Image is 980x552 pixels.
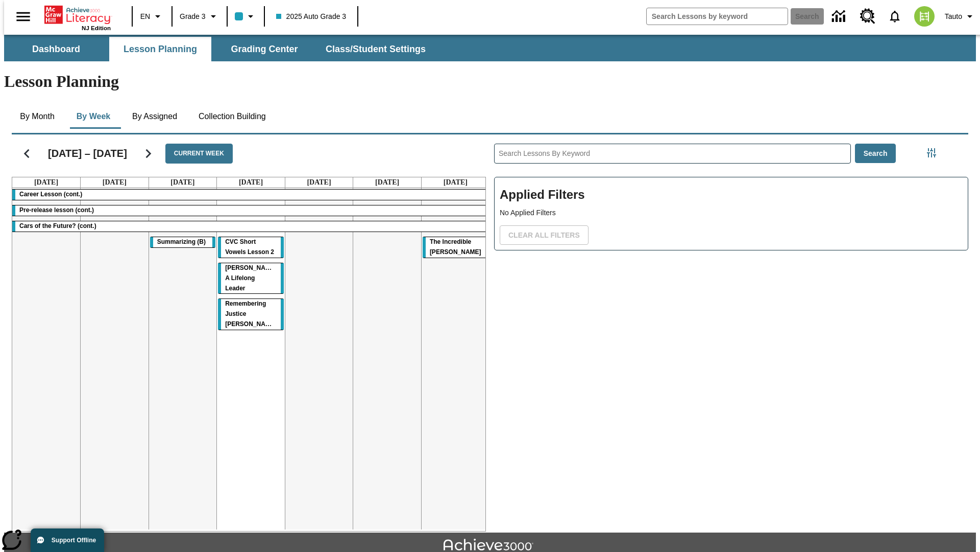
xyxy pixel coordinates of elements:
button: Filters Side menu [921,143,942,163]
button: Class/Student Settings [317,37,434,61]
span: Lesson Planning [124,43,197,55]
h1: Lesson Planning [4,72,976,91]
div: The Incredible Kellee Edwards [423,237,488,258]
a: September 23, 2025 [101,177,129,188]
a: September 24, 2025 [168,177,197,188]
a: Resource Center, Will open in new tab [854,3,881,30]
button: Current Week [165,144,233,164]
button: Previous [14,141,40,167]
a: Data Center [826,3,854,31]
div: SubNavbar [4,37,435,61]
div: Summarizing (B) [150,237,216,247]
a: September 25, 2025 [237,177,265,188]
span: Summarizing (B) [157,238,206,245]
span: Cars of the Future? (cont.) [19,222,96,229]
span: NJ Edition [82,25,111,31]
button: Dashboard [5,37,107,61]
div: Cars of the Future? (cont.) [12,221,489,232]
h2: [DATE] – [DATE] [48,147,127,159]
span: Dashboard [32,43,80,55]
button: Class color is light blue. Change class color [231,7,261,26]
button: Support Offline [31,528,104,552]
span: Dianne Feinstein: A Lifelong Leader [225,264,279,292]
span: Grading Center [231,43,298,55]
button: Next [135,141,161,167]
span: Grade 3 [180,11,206,22]
a: September 27, 2025 [373,177,401,188]
button: Select a new avatar [908,3,941,30]
a: September 26, 2025 [305,177,333,188]
span: Career Lesson (cont.) [19,191,82,198]
button: Open side menu [8,2,38,32]
button: By Assigned [124,104,185,129]
span: 2025 Auto Grade 3 [276,11,347,22]
a: Notifications [881,3,908,30]
span: Remembering Justice O'Connor [225,300,277,328]
button: Profile/Settings [941,7,980,26]
button: Collection Building [190,104,274,129]
span: CVC Short Vowels Lesson 2 [225,238,274,256]
div: Pre-release lesson (cont.) [12,205,489,216]
span: Support Offline [52,537,96,544]
p: No Applied Filters [500,208,963,218]
div: Dianne Feinstein: A Lifelong Leader [218,263,284,294]
span: EN [140,11,150,22]
div: Home [44,4,111,31]
span: Tauto [945,11,962,22]
a: September 22, 2025 [32,177,60,188]
button: Grading Center [213,37,315,61]
div: Search [486,130,968,532]
button: By Week [68,104,119,129]
button: Language: EN, Select a language [136,7,168,26]
span: Class/Student Settings [326,43,426,55]
button: Lesson Planning [109,37,211,61]
span: Pre-release lesson (cont.) [19,206,94,214]
img: avatar image [914,6,935,27]
input: search field [647,8,788,25]
input: Search Lessons By Keyword [495,144,850,163]
div: SubNavbar [4,35,976,61]
a: September 28, 2025 [442,177,470,188]
div: Calendar [4,130,486,532]
span: The Incredible Kellee Edwards [430,238,481,256]
button: By Month [12,104,63,129]
div: Applied Filters [494,177,968,250]
button: Search [855,144,896,164]
div: Remembering Justice O'Connor [218,299,284,330]
div: CVC Short Vowels Lesson 2 [218,237,284,258]
a: Home [44,5,111,25]
div: Career Lesson (cont.) [12,190,489,200]
button: Grade: Grade 3, Select a grade [176,7,224,26]
h2: Applied Filters [500,182,963,208]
